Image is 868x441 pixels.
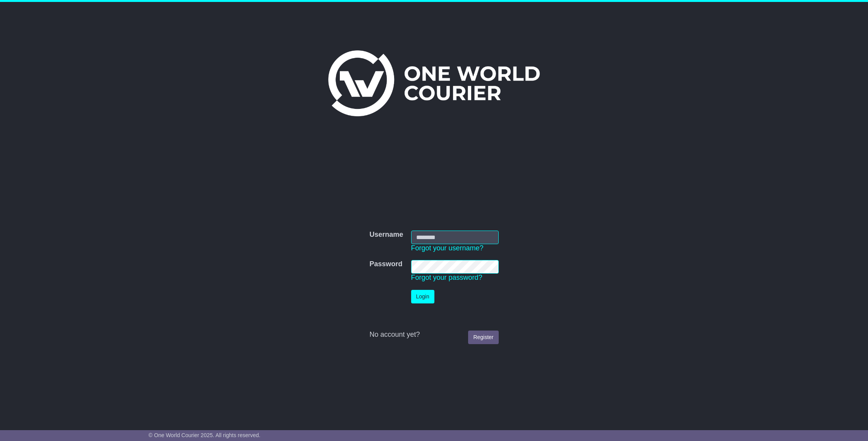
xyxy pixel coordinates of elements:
[468,331,498,344] a: Register
[369,331,498,339] div: No account yet?
[369,260,402,269] label: Password
[411,274,482,281] a: Forgot your password?
[411,290,434,303] button: Login
[148,432,260,438] span: © One World Courier 2025. All rights reserved.
[411,244,484,252] a: Forgot your username?
[328,50,540,116] img: One World
[369,231,403,239] label: Username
